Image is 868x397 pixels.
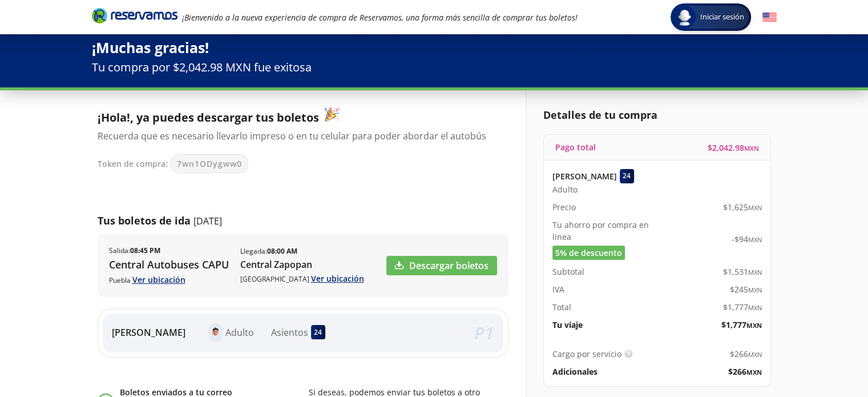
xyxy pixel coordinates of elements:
p: Recuerda que es necesario llevarlo impreso o en tu celular para poder abordar el autobús [98,129,497,143]
span: $ 266 [730,348,762,360]
p: IVA [552,283,564,295]
a: Brand Logo [92,7,177,27]
span: Iniciar sesión [696,11,749,23]
i: Brand Logo [92,7,177,24]
button: English [762,10,777,25]
small: MXN [748,235,762,244]
p: [DATE] [193,214,222,228]
span: $ 1,625 [723,201,762,213]
p: Precio [552,201,576,213]
p: [PERSON_NAME] [552,170,617,182]
p: Central Autobuses CAPU [109,257,229,272]
p: Adicionales [552,366,597,378]
span: $ 245 [730,283,762,295]
p: Salida : [109,246,160,256]
div: 24 [620,169,634,183]
small: MXN [748,286,762,294]
small: MXN [748,350,762,359]
p: Central Zapopan [240,258,364,271]
small: MXN [748,303,762,312]
span: $ 1,777 [723,301,762,313]
p: Llegada : [240,246,297,256]
a: Descargar boletos [386,256,497,275]
small: MXN [748,268,762,276]
b: 08:45 PM [130,246,160,255]
p: Asientos [271,326,308,339]
em: P 1 [474,321,494,344]
p: Detalles de tu compra [543,107,771,123]
span: 7wn1ODygww0 [177,158,242,170]
a: Ver ubicación [132,274,185,285]
span: $ 2,042.98 [708,142,759,154]
b: 08:00 AM [267,246,297,256]
small: MXN [748,203,762,212]
p: [PERSON_NAME] [112,326,185,339]
p: Total [552,301,571,313]
p: Puebla [109,274,229,286]
p: Tu ahorro por compra en línea [552,219,657,243]
span: 5% de descuento [555,247,622,259]
small: MXN [746,368,762,376]
p: Cargo por servicio [552,348,621,360]
p: Pago total [555,141,596,153]
a: Ver ubicación [311,273,364,284]
p: ¡Hola!, ya puedes descargar tus boletos [98,107,497,126]
p: [GEOGRAPHIC_DATA] [240,272,364,284]
p: Token de compra: [98,158,168,170]
p: Tu viaje [552,319,583,331]
p: Adulto [225,326,254,339]
small: MXN [744,144,759,153]
span: $ 266 [728,366,762,378]
span: $ 1,531 [723,266,762,278]
p: Tus boletos de ida [98,213,191,228]
em: ¡Bienvenido a la nueva experiencia de compra de Reservamos, una forma más sencilla de comprar tus... [182,12,578,23]
small: MXN [746,321,762,330]
span: $ 1,777 [721,319,762,331]
div: 24 [311,325,325,339]
p: ¡Muchas gracias! [92,37,777,59]
p: Subtotal [552,266,584,278]
span: -$ 94 [732,233,762,245]
p: Tu compra por $2,042.98 MXN fue exitosa [92,59,777,76]
span: Adulto [552,183,578,195]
